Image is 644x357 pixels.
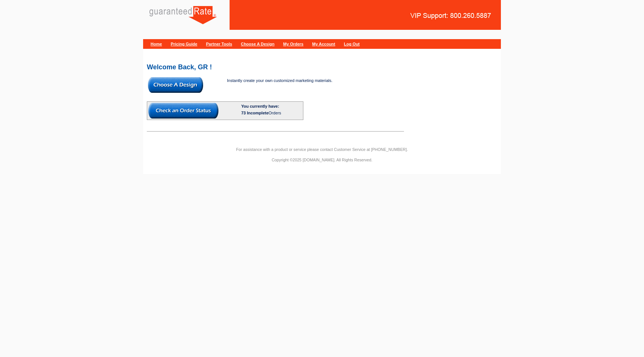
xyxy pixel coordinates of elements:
[147,64,497,70] h2: Welcome Back, GR !
[241,111,268,115] span: 73 Incomplete
[241,104,279,108] b: You currently have:
[241,42,274,46] a: Choose A Design
[206,42,232,46] a: Partner Tools
[344,42,360,46] a: Log Out
[148,77,203,93] img: button-choose-design.gif
[241,110,302,116] div: Orders
[148,103,218,119] img: button-check-order-status.gif
[312,42,335,46] a: My Account
[143,146,501,153] p: For assistance with a product or service please contact Customer Service at [PHONE_NUMBER].
[227,78,332,83] span: Instantly create your own customized marketing materials.
[143,157,501,163] p: Copyright ©2025 [DOMAIN_NAME]. All Rights Reserved.
[151,42,162,46] a: Home
[171,42,198,46] a: Pricing Guide
[283,42,303,46] a: My Orders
